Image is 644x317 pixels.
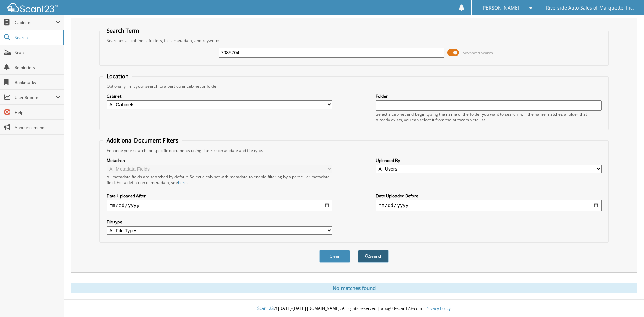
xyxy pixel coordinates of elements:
span: Cabinets [15,20,56,26]
a: here [178,180,187,185]
label: Date Uploaded Before [376,193,602,199]
label: Date Uploaded After [107,193,332,199]
img: scan123-logo-white.svg [7,3,58,12]
label: Cabinet [107,93,332,99]
label: File type [107,219,332,225]
span: User Reports [15,95,56,100]
div: No matches found [71,283,637,293]
div: All metadata fields are searched by default. Select a cabinet with metadata to enable filtering b... [107,174,332,185]
span: [PERSON_NAME] [481,6,519,10]
div: Enhance your search for specific documents using filters such as date and file type. [103,148,605,153]
div: Select a cabinet and begin typing the name of the folder you want to search in. If the name match... [376,111,602,123]
span: Search [15,35,59,40]
iframe: Chat Widget [610,284,644,317]
label: Uploaded By [376,157,602,163]
div: © [DATE]-[DATE] [DOMAIN_NAME]. All rights reserved | appg03-scan123-com | [64,300,644,317]
legend: Additional Document Filters [103,137,182,144]
span: Riverside Auto Sales of Marquette, Inc. [546,6,634,10]
label: Metadata [107,157,332,163]
legend: Search Term [103,27,143,34]
label: Folder [376,93,602,99]
div: Searches all cabinets, folders, files, metadata, and keywords [103,38,605,44]
button: Clear [319,250,350,263]
span: Help [15,110,60,115]
input: end [376,200,602,211]
span: Scan123 [257,305,274,311]
span: Announcements [15,124,60,130]
span: Scan [15,50,60,55]
span: Reminders [15,65,60,70]
button: Search [358,250,389,263]
span: Bookmarks [15,80,60,85]
div: Optionally limit your search to a particular cabinet or folder [103,83,605,89]
input: start [107,200,332,211]
a: Privacy Policy [425,305,451,311]
span: Advanced Search [463,50,493,55]
legend: Location [103,72,132,80]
